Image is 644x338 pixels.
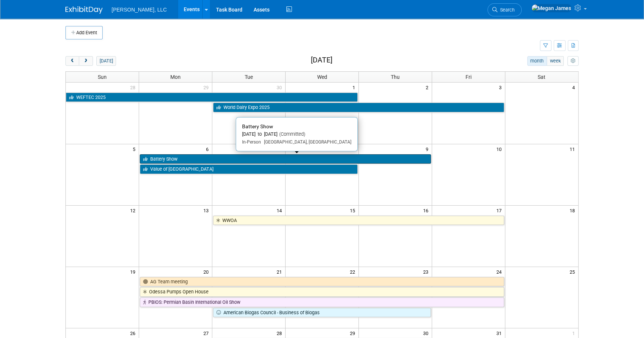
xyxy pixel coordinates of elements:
img: Megan James [531,4,571,12]
button: next [79,56,93,66]
span: 31 [496,328,505,338]
span: 4 [571,83,578,92]
span: 14 [276,206,285,215]
span: Battery Show [242,123,273,129]
span: 27 [203,328,212,338]
span: Fri [466,74,471,80]
span: 12 [129,206,139,215]
span: Thu [391,74,400,80]
span: In-Person [242,139,261,145]
img: ExhibitDay [65,6,103,14]
span: (Committed) [277,131,305,137]
span: 30 [276,83,285,92]
span: 16 [422,206,432,215]
span: 29 [203,83,212,92]
a: Value of [GEOGRAPHIC_DATA] [140,164,358,174]
span: 26 [129,328,139,338]
a: Odessa Pumps Open House [140,287,504,297]
span: 28 [276,328,285,338]
span: 1 [571,328,578,338]
span: 6 [205,144,212,154]
span: Search [498,7,515,13]
span: 23 [422,267,432,276]
a: AG Team meeting [140,277,504,287]
span: 9 [425,144,432,154]
i: Personalize Calendar [570,59,575,64]
button: week [547,56,564,66]
span: 15 [349,206,358,215]
span: 13 [203,206,212,215]
button: [DATE] [96,56,116,66]
span: [GEOGRAPHIC_DATA], [GEOGRAPHIC_DATA] [261,139,351,145]
button: month [527,56,547,66]
span: 10 [496,144,505,154]
span: 19 [129,267,139,276]
a: PBIOS: Permian Basin International Oil Show [140,297,504,307]
a: Battery Show [140,154,431,164]
div: [DATE] to [DATE] [242,131,351,138]
a: World Dairy Expo 2025 [213,103,504,112]
span: Sat [538,74,545,80]
span: 29 [349,328,358,338]
span: Wed [317,74,327,80]
button: prev [65,56,79,66]
span: 21 [276,267,285,276]
button: myCustomButton [567,56,579,66]
span: 2 [425,83,432,92]
span: 18 [569,206,578,215]
a: WWOA [213,216,504,225]
span: 17 [496,206,505,215]
a: American Biogas Council - Business of Biogas [213,308,431,318]
span: Mon [170,74,181,80]
span: 20 [203,267,212,276]
a: Search [487,3,522,16]
button: Add Event [65,26,103,39]
span: 30 [422,328,432,338]
span: 11 [569,144,578,154]
span: Sun [98,74,107,80]
span: [PERSON_NAME], LLC [112,7,167,13]
span: 1 [352,83,358,92]
span: 3 [498,83,505,92]
span: 22 [349,267,358,276]
a: WEFTEC 2025 [66,93,358,102]
span: 25 [569,267,578,276]
span: 28 [129,83,139,92]
span: 5 [132,144,139,154]
span: Tue [245,74,253,80]
h2: [DATE] [311,56,332,64]
span: 24 [496,267,505,276]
